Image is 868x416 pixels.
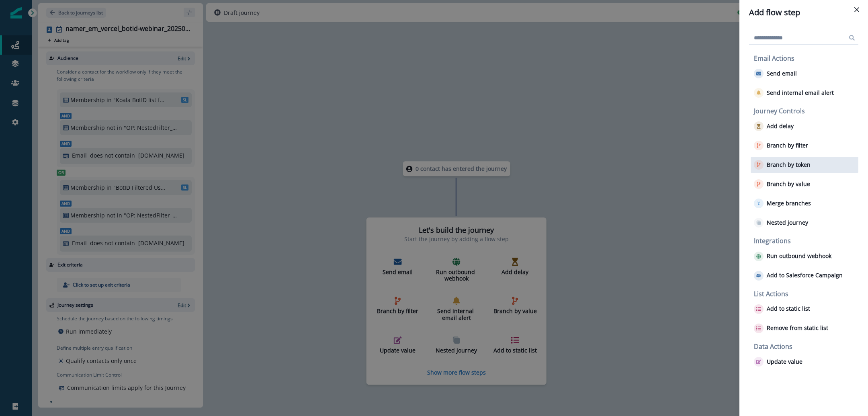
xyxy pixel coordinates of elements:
button: Branch by filter [754,141,808,150]
button: Remove from static list [754,324,828,333]
button: Run outbound webhook [754,252,831,261]
button: Close [850,3,863,16]
p: Branch by filter [767,142,808,149]
h2: Email Actions [754,55,858,62]
button: Merge branches [754,199,811,208]
button: Add to static list [754,304,810,314]
div: Add flow step [749,6,858,18]
h2: List Actions [754,290,858,298]
button: Send internal email alert [754,88,834,98]
p: Run outbound webhook [767,253,831,260]
button: Add delay [754,121,794,131]
button: Nested journey [754,218,808,227]
button: Add to Salesforce Campaign [754,271,843,281]
p: Merge branches [767,200,811,207]
h2: Data Actions [754,343,858,350]
p: Add to static list [767,305,810,312]
button: Branch by token [754,160,811,170]
p: Branch by token [767,162,811,168]
p: Send email [767,70,797,77]
h2: Journey Controls [754,107,858,115]
p: Send internal email alert [767,90,834,96]
button: Branch by value [754,179,810,189]
p: Update value [767,359,802,365]
button: Update value [754,357,802,367]
button: Send email [754,69,797,78]
h2: Integrations [754,237,858,245]
p: Add to Salesforce Campaign [767,272,843,279]
p: Branch by value [767,181,810,188]
p: Remove from static list [767,325,828,332]
p: Nested journey [767,219,808,226]
p: Add delay [767,123,794,130]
